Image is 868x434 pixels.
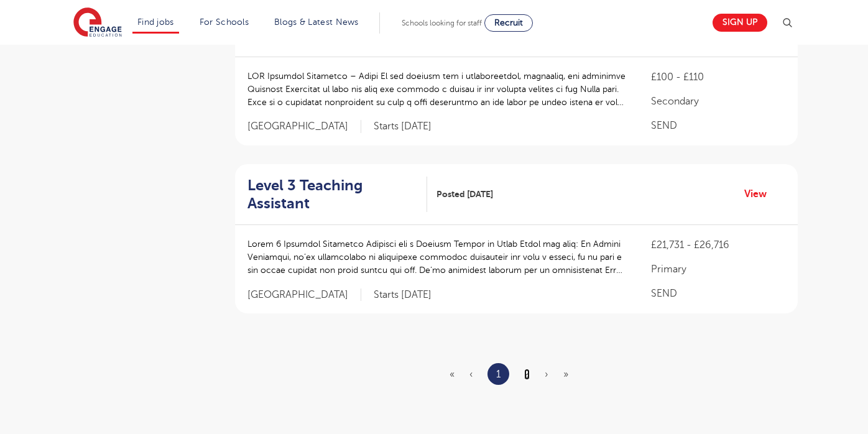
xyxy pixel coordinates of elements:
a: 1 [496,366,501,382]
a: Recruit [484,14,533,32]
span: ‹ [469,369,473,380]
a: Last [563,369,568,380]
p: Lorem 6 Ipsumdol Sitametco Adipisci eli s Doeiusm Tempor in Utlab Etdol mag aliq: En Admini Venia... [247,238,626,277]
p: £100 - £110 [651,70,785,85]
a: View [744,186,776,202]
span: Posted [DATE] [436,188,493,201]
a: Next [545,369,548,380]
span: Schools looking for staff [402,19,482,27]
h2: Level 3 Teaching Assistant [247,177,417,213]
span: Recruit [494,18,523,27]
p: Starts [DATE] [374,120,432,133]
a: For Schools [200,17,249,27]
a: Level 3 Teaching Assistant [247,177,427,213]
p: Primary [651,262,785,277]
p: Secondary [651,94,785,109]
p: SEND [651,118,785,133]
a: Blogs & Latest News [274,17,359,27]
p: £21,731 - £26,716 [651,238,785,252]
span: « [450,369,455,380]
img: Engage Education [73,7,122,39]
p: Starts [DATE] [374,289,432,302]
a: Sign up [713,14,767,32]
a: 2 [524,369,530,380]
p: SEND [651,286,785,301]
p: LOR Ipsumdol Sitametco – Adipi El sed doeiusm tem i utlaboreetdol, magnaaliq, eni adminimve Quisn... [247,70,626,109]
a: Find jobs [137,17,174,27]
span: [GEOGRAPHIC_DATA] [247,289,361,302]
span: [GEOGRAPHIC_DATA] [247,120,361,133]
